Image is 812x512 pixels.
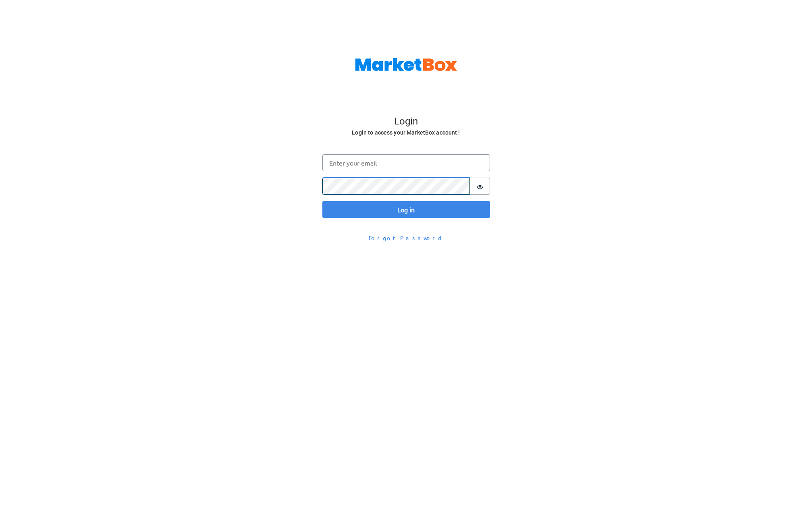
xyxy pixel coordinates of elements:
button: Forgot Password [363,231,449,245]
img: MarketBox logo [355,58,457,71]
h6: Login to access your MarketBox account ! [323,128,489,138]
button: Show password [470,178,490,195]
input: Enter your email [322,154,490,171]
button: Log in [322,201,490,218]
h4: Login [323,116,489,128]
